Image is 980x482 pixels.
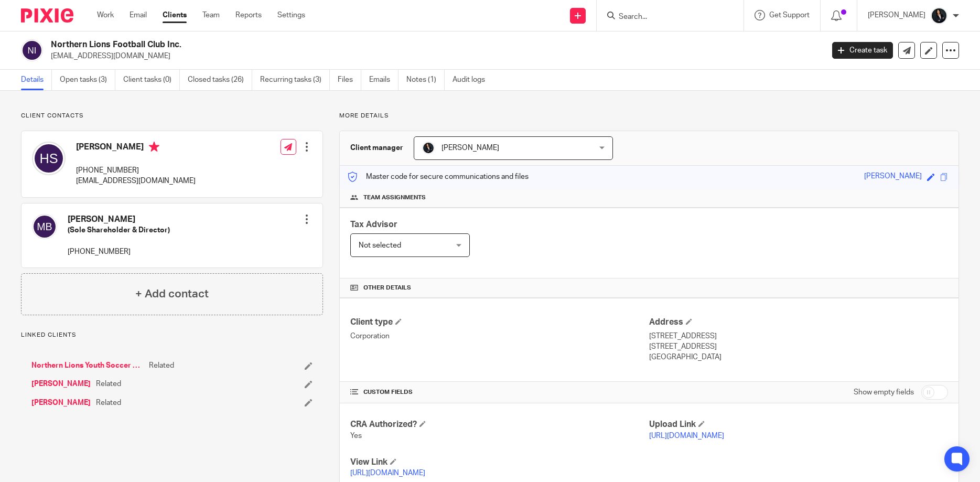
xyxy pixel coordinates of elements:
[149,142,159,152] i: Primary
[649,317,948,328] h4: Address
[149,360,174,371] span: Related
[363,284,411,292] span: Other details
[338,70,361,90] a: Files
[363,194,426,202] span: Team assignments
[350,331,649,341] p: Corporation
[68,247,170,257] p: [PHONE_NUMBER]
[649,352,948,362] p: [GEOGRAPHIC_DATA]
[51,39,663,50] h2: Northern Lions Football Club Inc.
[96,379,121,389] span: Related
[68,214,170,225] h4: [PERSON_NAME]
[832,42,893,59] a: Create task
[277,10,305,20] a: Settings
[350,419,649,430] h4: CRA Authorized?
[359,242,401,249] span: Not selected
[350,220,397,229] span: Tax Advisor
[260,70,330,90] a: Recurring tasks (3)
[21,8,73,23] img: Pixie
[21,39,43,61] img: svg%3E
[135,286,209,302] h4: + Add contact
[235,10,262,20] a: Reports
[453,70,493,90] a: Audit logs
[76,142,196,155] h4: [PERSON_NAME]
[649,419,948,430] h4: Upload Link
[350,469,425,477] a: [URL][DOMAIN_NAME]
[350,457,649,468] h4: View Link
[769,12,810,19] span: Get Support
[21,112,323,120] p: Client contacts
[339,112,959,120] p: More details
[123,70,180,90] a: Client tasks (0)
[649,432,724,440] a: [URL][DOMAIN_NAME]
[32,142,66,175] img: svg%3E
[32,214,57,239] img: svg%3E
[31,379,91,389] a: [PERSON_NAME]
[422,142,435,154] img: HardeepM.png
[441,144,499,152] span: [PERSON_NAME]
[68,225,170,235] h5: (Sole Shareholder & Director)
[76,165,196,176] p: [PHONE_NUMBER]
[97,10,114,20] a: Work
[202,10,220,20] a: Team
[649,341,948,352] p: [STREET_ADDRESS]
[618,13,712,22] input: Search
[350,143,403,153] h3: Client manager
[864,171,922,183] div: [PERSON_NAME]
[96,398,121,408] span: Related
[868,10,925,20] p: [PERSON_NAME]
[51,51,816,61] p: [EMAIL_ADDRESS][DOMAIN_NAME]
[406,70,445,90] a: Notes (1)
[76,176,196,186] p: [EMAIL_ADDRESS][DOMAIN_NAME]
[369,70,399,90] a: Emails
[21,70,52,90] a: Details
[31,398,91,408] a: [PERSON_NAME]
[60,70,115,90] a: Open tasks (3)
[350,388,649,397] h4: CUSTOM FIELDS
[854,387,914,398] label: Show empty fields
[931,7,947,24] img: HardeepM.png
[31,360,144,371] a: Northern Lions Youth Soccer Club
[21,331,323,339] p: Linked clients
[130,10,147,20] a: Email
[188,70,252,90] a: Closed tasks (26)
[350,317,649,328] h4: Client type
[348,172,529,182] p: Master code for secure communications and files
[163,10,187,20] a: Clients
[649,331,948,341] p: [STREET_ADDRESS]
[350,432,362,440] span: Yes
